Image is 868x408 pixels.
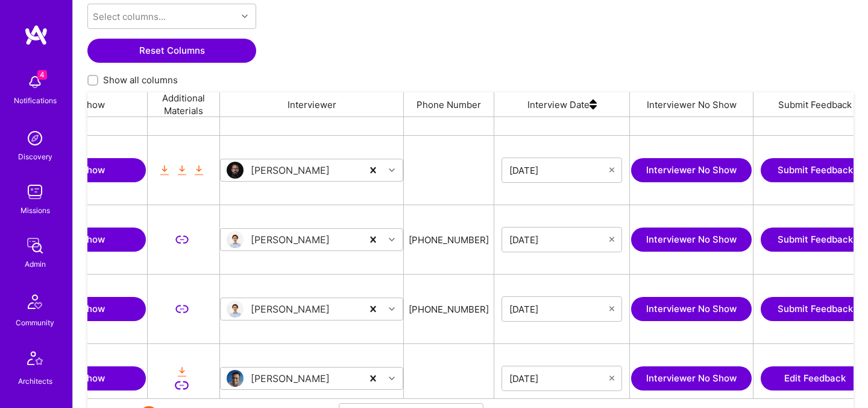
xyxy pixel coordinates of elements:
span: Show all columns [103,74,178,86]
div: Select columns... [93,10,166,23]
div: [PHONE_NUMBER] [409,303,489,316]
img: Community [20,287,49,316]
div: Architects [18,375,52,387]
input: Select Date... [509,234,609,246]
img: sort [590,92,597,116]
i: icon OrangeDownload [175,164,189,177]
img: logo [24,24,48,46]
i: icon Chevron [389,375,395,381]
div: Notifications [14,94,57,107]
button: Interviewer No Show [631,366,752,390]
img: User Avatar [227,301,244,317]
span: 4 [37,70,47,80]
i: icon Chevron [389,167,395,173]
div: Interview Date [494,92,630,116]
input: Select Date... [509,164,609,176]
img: admin teamwork [23,234,47,258]
div: Phone Number [404,92,494,116]
div: Missions [20,204,50,217]
i: icon OrangeDownload [192,164,206,177]
i: icon LinkSecondary [175,233,189,247]
img: Architects [20,346,49,375]
button: Interviewer No Show [631,297,752,321]
input: Select Date... [509,303,609,315]
div: Community [16,316,54,329]
img: teamwork [23,180,47,204]
div: Interviewer No Show [630,92,753,116]
div: Additional Materials [148,92,220,116]
input: Select Date... [509,372,609,384]
button: Reset Columns [87,39,256,63]
div: Admin [25,258,46,270]
img: User Avatar [227,162,244,179]
i: icon Chevron [389,306,395,312]
i: icon Chevron [389,237,395,243]
i: icon OrangeDownload [158,164,172,177]
i: icon OrangeDownload [175,365,189,379]
i: icon Chevron [242,13,248,19]
i: icon LinkSecondary [175,378,189,392]
div: Interviewer [220,92,404,116]
div: [PHONE_NUMBER] [409,234,489,246]
img: User Avatar [227,231,244,248]
button: Interviewer No Show [631,158,752,182]
div: Discovery [18,150,52,163]
img: User Avatar [227,370,244,387]
i: icon LinkSecondary [175,302,189,316]
button: Interviewer No Show [631,228,752,252]
img: discovery [23,126,47,150]
img: bell [23,70,47,94]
